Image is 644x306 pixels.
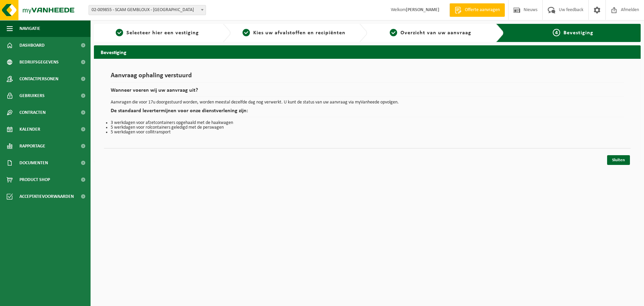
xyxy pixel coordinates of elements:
span: 2 [243,29,250,36]
span: Offerte aanvragen [463,7,501,13]
span: Gebruikers [19,87,45,104]
strong: [PERSON_NAME] [406,7,439,12]
span: Navigatie [19,20,40,37]
h2: Wanneer voeren wij uw aanvraag uit? [111,88,624,97]
a: Sluiten [607,155,630,165]
li: 3 werkdagen voor afzetcontainers opgehaald met de haakwagen [111,121,624,125]
h1: Aanvraag ophaling verstuurd [111,72,624,83]
li: 5 werkdagen voor collitransport [111,130,624,135]
span: 02-009855 - SCAM GEMBLOUX - GEMBLOUX [89,5,206,15]
span: Documenten [19,155,48,171]
h2: Bevestiging [94,45,641,58]
span: 3 [390,29,397,36]
span: Selecteer hier een vestiging [126,30,199,36]
span: 1 [116,29,123,36]
h2: De standaard levertermijnen voor onze dienstverlening zijn: [111,108,624,117]
span: Rapportage [19,138,45,155]
span: Acceptatievoorwaarden [19,188,74,205]
span: Contactpersonen [19,71,58,87]
span: Contracten [19,104,46,121]
span: Overzicht van uw aanvraag [400,30,471,36]
span: Bevestiging [563,30,593,36]
li: 5 werkdagen voor rolcontainers geledigd met de perswagen [111,125,624,130]
span: Dashboard [19,37,45,54]
span: Kies uw afvalstoffen en recipiënten [253,30,345,36]
span: Kalender [19,121,40,138]
a: 1Selecteer hier een vestiging [97,29,217,37]
span: Product Shop [19,171,50,188]
a: Offerte aanvragen [449,3,505,17]
span: 02-009855 - SCAM GEMBLOUX - GEMBLOUX [89,5,206,15]
p: Aanvragen die voor 17u doorgestuurd worden, worden meestal dezelfde dag nog verwerkt. U kunt de s... [111,100,624,105]
span: Bedrijfsgegevens [19,54,59,71]
a: 3Overzicht van uw aanvraag [371,29,491,37]
span: 4 [553,29,560,36]
a: 2Kies uw afvalstoffen en recipiënten [234,29,354,37]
